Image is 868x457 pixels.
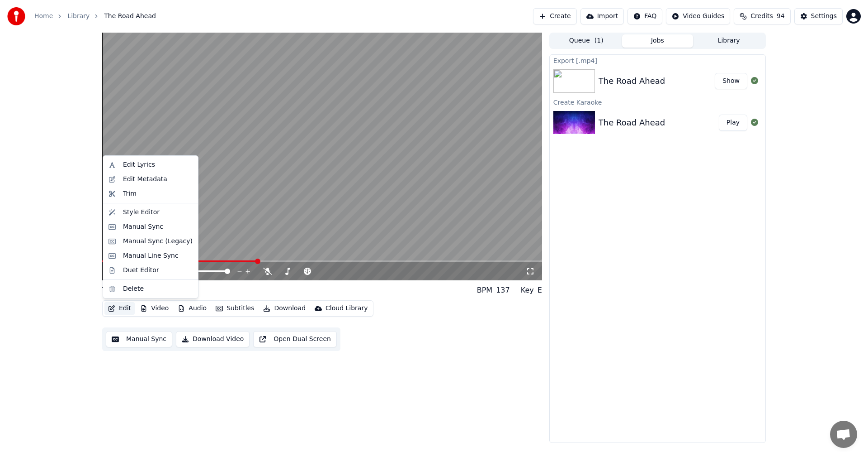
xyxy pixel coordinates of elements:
div: Trim [123,189,137,198]
button: Download Video [176,331,250,347]
div: The Road Ahead [102,284,176,297]
div: Edit Lyrics [123,160,155,169]
button: Import [580,8,624,24]
img: youka [7,7,25,25]
span: ( 1 ) [594,36,604,45]
button: Create [533,8,577,24]
div: Open chat [830,421,857,448]
button: Play [719,115,747,131]
span: The Road Ahead [104,12,156,21]
span: 94 [777,12,785,21]
button: Video Guides [666,8,730,24]
button: Manual Sync [106,331,172,347]
button: Audio [174,302,210,315]
a: Library [67,12,90,21]
div: Duet Editor [123,266,159,275]
button: FAQ [627,8,662,24]
div: Export [.mp4] [550,55,765,66]
button: Library [693,34,764,48]
button: Show [715,73,747,89]
span: Credits [750,12,773,21]
div: Create Karaoke [550,96,765,107]
button: Edit [104,302,135,315]
a: Home [34,12,53,21]
div: Manual Sync (Legacy) [123,237,193,246]
div: Edit Metadata [123,175,167,184]
div: Delete [123,284,144,293]
button: Settings [794,8,843,24]
div: Manual Line Sync [123,251,179,260]
div: Settings [811,12,837,21]
button: Download [259,302,309,315]
div: The Road Ahead [599,116,665,129]
div: BPM [477,285,492,296]
button: Jobs [622,34,693,48]
nav: breadcrumb [34,12,156,21]
div: Style Editor [123,208,160,217]
div: Key [521,285,534,296]
button: Queue [551,34,622,48]
button: Subtitles [212,302,258,315]
div: Manual Sync [123,222,163,231]
div: The Road Ahead [599,75,665,87]
div: E [538,285,542,296]
div: 137 [496,285,510,296]
button: Open Dual Screen [253,331,337,347]
button: Video [137,302,172,315]
button: Credits94 [734,8,790,24]
div: Cloud Library [325,304,368,313]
